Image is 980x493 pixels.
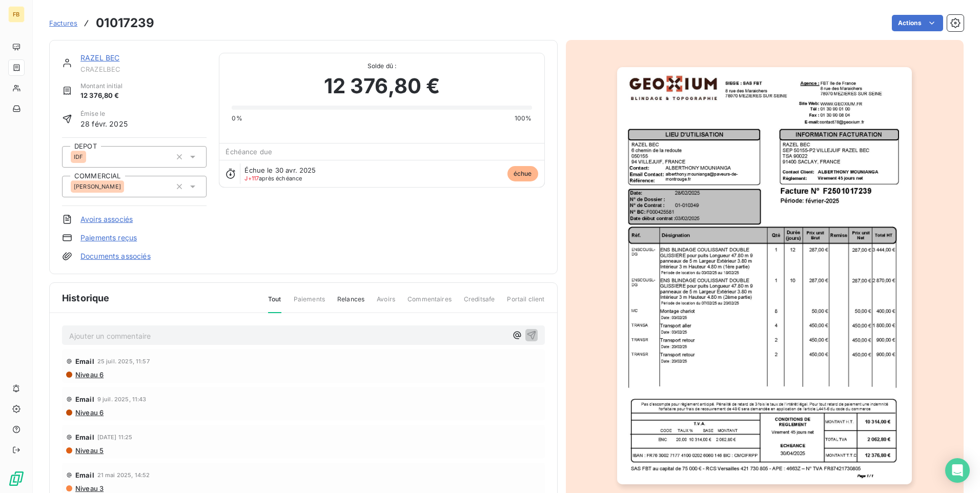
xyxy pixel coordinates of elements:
[75,357,94,365] span: Email
[294,295,325,312] span: Paiements
[244,175,302,181] span: après échéance
[407,295,452,312] span: Commentaires
[8,6,25,23] div: FB
[337,295,364,312] span: Relances
[74,183,121,190] span: [PERSON_NAME]
[96,14,154,32] h3: 01017239
[80,251,151,261] a: Documents associés
[80,91,122,101] span: 12 376,80 €
[617,67,912,484] img: invoice_thumbnail
[97,396,147,402] span: 9 juil. 2025, 11:43
[80,81,122,91] span: Montant initial
[515,114,532,123] span: 100%
[75,395,94,403] span: Email
[62,291,110,305] span: Historique
[507,166,538,181] span: échue
[232,61,532,71] span: Solde dû :
[74,484,104,492] span: Niveau 3
[97,434,133,440] span: [DATE] 11:25
[324,71,440,101] span: 12 376,80 €
[80,65,207,73] span: CRAZELBEC
[74,408,104,417] span: Niveau 6
[226,148,272,156] span: Échéance due
[232,114,242,123] span: 0%
[80,214,133,224] a: Avoirs associés
[74,154,83,160] span: IDF
[268,295,281,313] span: Tout
[80,109,128,118] span: Émise le
[244,166,316,174] span: Échue le 30 avr. 2025
[244,175,259,182] span: J+117
[74,446,104,455] span: Niveau 5
[74,371,104,379] span: Niveau 6
[49,19,77,27] span: Factures
[945,458,970,483] div: Open Intercom Messenger
[80,233,137,243] a: Paiements reçus
[75,471,94,479] span: Email
[377,295,395,312] span: Avoirs
[464,295,495,312] span: Creditsafe
[507,295,544,312] span: Portail client
[75,433,94,441] span: Email
[80,53,119,62] a: RAZEL BEC
[80,118,128,129] span: 28 févr. 2025
[97,358,150,364] span: 25 juil. 2025, 11:57
[8,470,25,487] img: Logo LeanPay
[49,18,77,28] a: Factures
[892,15,943,31] button: Actions
[97,472,150,478] span: 21 mai 2025, 14:52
